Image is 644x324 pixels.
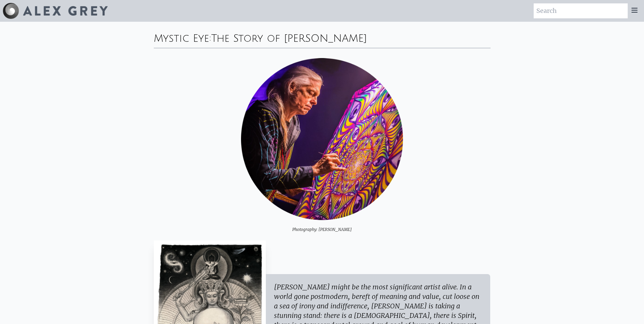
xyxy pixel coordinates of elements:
[154,220,491,232] div: Photography: [PERSON_NAME]
[154,22,491,48] div: Mystic Eye:
[211,33,367,44] div: The Story of [PERSON_NAME]
[534,3,628,18] input: Search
